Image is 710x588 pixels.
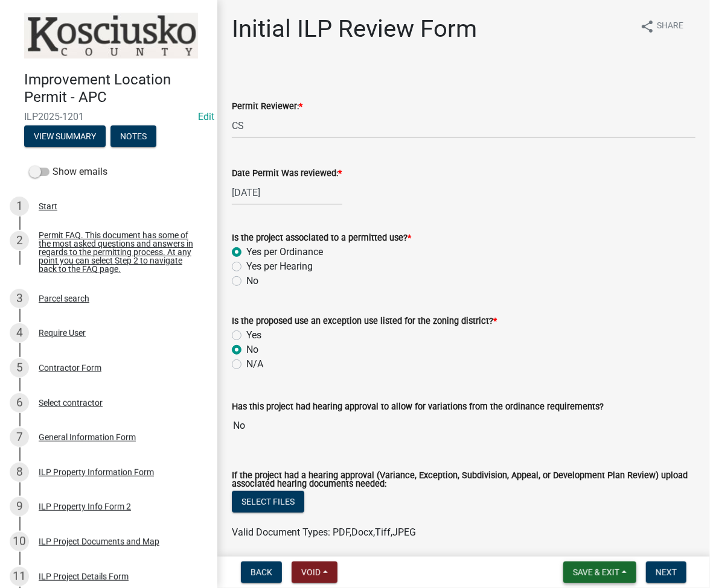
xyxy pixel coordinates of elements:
div: 6 [10,393,29,413]
i: share [640,19,654,34]
div: 8 [10,463,29,482]
wm-modal-confirm: Notes [110,132,156,142]
button: Void [292,561,337,583]
label: If the project had a hearing approval (Variance, Exception, Subdivision, Appeal, or Development P... [232,472,696,489]
div: 9 [10,497,29,516]
label: Yes [246,328,261,343]
button: Back [241,561,282,583]
div: Select contractor [39,399,103,407]
div: 10 [10,532,29,551]
label: No [246,343,258,357]
div: ILP Project Documents and Map [39,537,159,546]
a: Edit [198,111,214,122]
label: Is the proposed use an exception use listed for the zoning district? [232,317,497,326]
label: N/A [246,357,263,371]
span: ILP2025-1201 [24,111,193,122]
div: Contractor Form [39,364,101,372]
div: 5 [10,358,29,378]
div: 7 [10,428,29,447]
h4: Improvement Location Permit - APC [24,71,208,106]
span: Valid Document Types: PDF,Docx,Tiff,JPEG [232,526,416,538]
div: ILP Property Info Form 2 [39,502,131,511]
div: General Information Form [39,433,136,441]
div: Parcel search [39,294,89,303]
label: Has this project had hearing approval to allow for variations from the ordinance requirements? [232,403,604,411]
div: ILP Project Details Form [39,572,129,581]
wm-modal-confirm: Summary [24,132,106,142]
label: Date Permit Was reviewed: [232,169,342,178]
div: ILP Property Information Form [39,468,154,476]
wm-modal-confirm: Edit Application Number [198,111,214,122]
button: Next [646,561,686,583]
button: Notes [110,125,156,147]
label: No [246,274,258,288]
div: 11 [10,567,29,586]
span: Back [251,567,272,577]
div: Permit FAQ. This document has some of the most asked questions and answers in regards to the perm... [39,231,198,273]
input: mm/dd/yyyy [232,180,342,205]
button: Select files [232,491,304,513]
span: Void [301,567,321,577]
h1: Initial ILP Review Form [232,14,477,43]
div: Start [39,202,57,210]
button: Save & Exit [563,561,636,583]
div: Require User [39,329,86,337]
button: shareShare [630,14,693,38]
span: Share [657,19,683,34]
div: 1 [10,197,29,216]
div: 2 [10,231,29,250]
button: View Summary [24,125,106,147]
label: Permit Reviewer: [232,103,302,111]
label: Yes per Hearing [246,259,313,274]
span: Save & Exit [573,567,619,577]
div: 4 [10,323,29,343]
label: Yes per Ordinance [246,245,323,259]
img: Kosciusko County, Indiana [24,13,198,58]
div: 3 [10,289,29,308]
label: Show emails [29,165,107,179]
span: Next [656,567,677,577]
label: Is the project associated to a permitted use? [232,234,411,242]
